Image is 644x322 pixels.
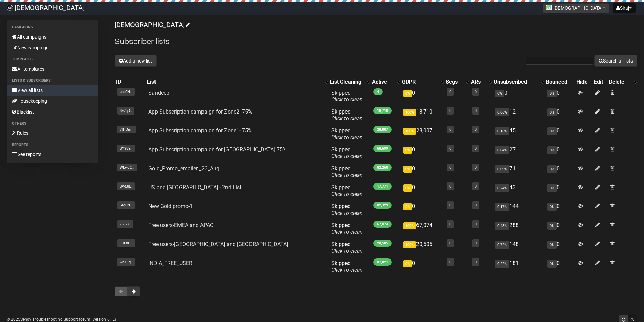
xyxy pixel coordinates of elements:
td: 0 [492,87,545,106]
a: All templates [7,64,98,74]
span: 81,021 [373,258,392,266]
th: ARs: No sort applied, activate to apply an ascending sort [470,77,492,87]
a: 0 [449,222,451,226]
span: 0.43% [495,222,509,230]
span: 7fHDm.. [117,126,136,133]
button: Add a new list [115,55,157,67]
span: zsa0N.. [117,88,135,96]
span: UyRJq.. [117,182,135,190]
span: 0% [547,203,557,211]
span: 0% [403,166,412,173]
div: List [147,79,322,85]
div: ID [116,79,144,85]
a: 0 [475,184,477,189]
span: 100% [403,128,416,135]
div: ARs [471,79,485,85]
a: Click to clean [331,96,363,103]
a: 0 [475,127,477,132]
a: 0 [475,108,477,113]
img: 1.jpg [546,5,552,10]
span: 0% [547,222,557,230]
span: Skipped [331,127,363,141]
span: Skipped [331,165,363,178]
th: ID: No sort applied, sorting is disabled [115,77,146,87]
span: 17,771 [373,183,392,190]
th: Edit: No sort applied, sorting is disabled [593,77,607,87]
span: 67,074 [373,221,392,228]
span: 28,007 [373,126,392,133]
div: Unsubscribed [494,79,538,85]
a: Housekeeping [7,96,98,106]
div: List Cleaning [330,79,364,85]
a: Gold_Promo_emailer _23_Aug [148,165,219,172]
div: Bounced [546,79,574,85]
a: 0 [449,90,451,94]
span: 100% [403,241,416,248]
span: 0.24% [495,184,509,192]
td: 288 [492,219,545,238]
td: 18,710 [401,106,444,125]
a: 0 [475,165,477,170]
td: 45 [492,125,545,144]
span: Skipped [331,146,363,159]
td: 0 [545,257,575,276]
a: Free users-EMEA and APAC [148,222,213,228]
a: Click to clean [331,229,363,235]
span: 8e2qD.. [117,107,134,115]
span: 0% [403,147,412,154]
span: 0% [547,184,557,192]
a: Blacklist [7,106,98,117]
a: See reports [7,149,98,160]
span: 0.17% [495,203,509,211]
div: Segs [446,79,463,85]
a: 0 [475,260,477,264]
span: 0% [547,165,557,173]
td: 0 [401,257,444,276]
span: Skipped [331,241,363,254]
th: GDPR: No sort applied, activate to apply an ascending sort [401,77,444,87]
span: 0% [547,108,557,116]
span: 0% [547,127,557,135]
span: 0.22% [495,260,509,268]
button: [DEMOGRAPHIC_DATA] [543,3,609,13]
th: Unsubscribed: No sort applied, activate to apply an ascending sort [492,77,545,87]
span: Skipped [331,108,363,122]
a: 0 [449,146,451,151]
a: US and [GEOGRAPHIC_DATA] - 2nd List [148,184,241,191]
td: 67,074 [401,219,444,238]
a: Click to clean [331,248,363,254]
a: Support forum [64,317,90,322]
a: App Subscription campaign for [GEOGRAPHIC_DATA] 75% [148,146,287,153]
a: Sandeep [148,90,169,96]
td: 43 [492,181,545,200]
button: Search all lists [594,55,637,67]
span: 0% [403,203,412,210]
div: GDPR [402,79,437,85]
a: Click to clean [331,191,363,197]
a: New campaign [7,42,98,53]
a: 0 [449,184,451,189]
td: 0 [545,219,575,238]
span: WLwcC.. [117,164,137,171]
a: Click to clean [331,267,363,273]
a: All campaigns [7,31,98,42]
td: 181 [492,257,545,276]
a: 0 [475,90,477,94]
td: 0 [401,87,444,106]
span: 0% [403,184,412,192]
span: 100% [403,109,416,116]
a: New Gold promo-1 [148,203,193,209]
span: 0% [547,241,557,249]
div: Edit [594,79,606,85]
div: Active [372,79,394,85]
span: 20,505 [373,240,392,247]
button: Siraj [613,3,636,13]
a: 0 [449,203,451,207]
td: 0 [545,181,575,200]
th: List Cleaning: No sort applied, activate to apply an ascending sort [329,77,371,87]
a: 0 [449,241,451,245]
div: Delete [609,79,630,85]
span: Skipped [331,184,363,197]
a: 0 [475,241,477,245]
td: 144 [492,200,545,219]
